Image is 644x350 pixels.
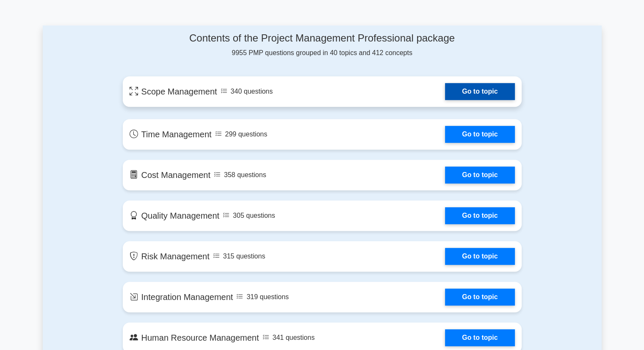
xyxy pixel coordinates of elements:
a: Go to topic [445,248,514,265]
h4: Contents of the Project Management Professional package [123,32,522,44]
a: Go to topic [445,126,514,143]
a: Go to topic [445,329,514,346]
a: Go to topic [445,207,514,224]
a: Go to topic [445,83,514,100]
div: 9955 PMP questions grouped in 40 topics and 412 concepts [123,32,522,58]
a: Go to topic [445,167,514,183]
a: Go to topic [445,289,514,306]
